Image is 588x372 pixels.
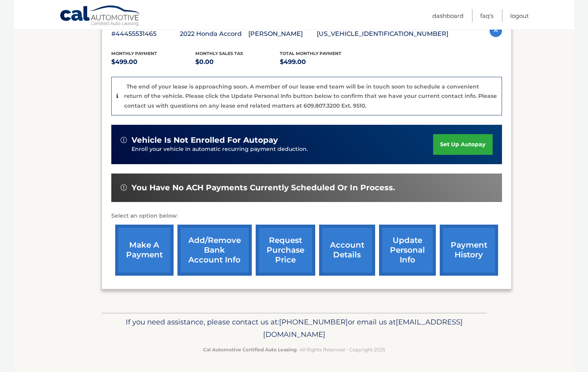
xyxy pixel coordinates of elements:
[124,83,497,109] p: The end of your lease is approaching soon. A member of our lease end team will be in touch soon t...
[195,51,243,56] span: Monthly sales Tax
[510,9,529,22] a: Logout
[111,57,196,67] p: $499.00
[280,51,341,56] span: Total Monthly Payment
[480,9,493,22] a: FAQ's
[319,225,375,276] a: account details
[132,145,434,154] p: Enroll your vehicle in automatic recurring payment deduction.
[111,51,157,56] span: Monthly Payment
[432,9,463,22] a: Dashboard
[107,345,482,354] p: - All Rights Reserved - Copyright 2025
[121,184,127,191] img: alert-white.svg
[256,225,315,276] a: request purchase price
[121,137,127,143] img: alert-white.svg
[60,5,141,28] a: Cal Automotive
[279,317,348,326] span: [PHONE_NUMBER]
[317,28,448,39] p: [US_VEHICLE_IDENTIFICATION_NUMBER]
[280,57,364,67] p: $499.00
[248,28,317,39] p: [PERSON_NAME]
[111,211,502,221] p: Select an option below:
[203,347,297,353] strong: Cal Automotive Certified Auto Leasing
[195,57,280,67] p: $0.00
[379,225,436,276] a: update personal info
[132,183,395,193] span: You have no ACH payments currently scheduled or in process.
[180,28,248,39] p: 2022 Honda Accord
[490,25,502,37] img: accordion-active.svg
[177,225,252,276] a: Add/Remove bank account info
[107,316,482,341] p: If you need assistance, please contact us at: or email us at
[440,225,498,276] a: payment history
[115,225,174,276] a: make a payment
[433,134,492,155] a: set up autopay
[111,28,180,39] p: #44455531465
[132,135,278,145] span: vehicle is not enrolled for autopay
